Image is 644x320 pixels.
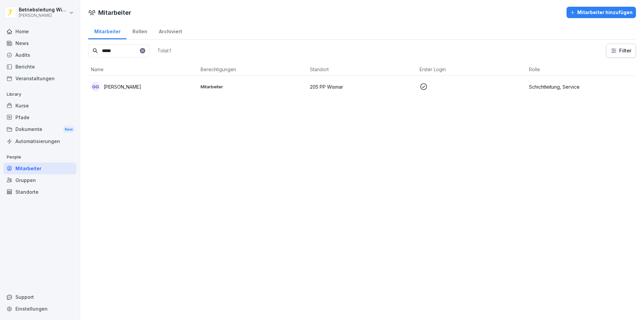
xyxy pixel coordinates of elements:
a: News [3,37,76,49]
a: Berichte [3,61,76,73]
th: Standort [307,63,417,76]
p: Betriebsleitung Wismar [19,7,68,13]
div: GG [91,82,100,91]
p: [PERSON_NAME] [19,13,68,18]
a: Automatisierungen [3,135,76,147]
div: Mitarbeiter hinzufügen [570,9,633,16]
th: Berechtigungen [198,63,308,76]
div: Filter [610,47,632,54]
a: Archiviert [153,22,188,39]
th: Erster Login [417,63,527,76]
div: New [63,126,74,133]
th: Name [88,63,198,76]
a: Rollen [126,22,153,39]
th: Rolle [526,63,636,76]
a: Home [3,26,76,37]
div: Dokumente [3,123,76,136]
a: Veranstaltungen [3,73,76,84]
a: Standorte [3,186,76,198]
p: Mitarbeiter [201,84,305,90]
p: People [3,152,76,163]
a: Mitarbeiter [3,163,76,174]
a: Mitarbeiter [88,22,126,39]
p: Library [3,89,76,100]
p: Total: 1 [157,47,171,54]
p: Schichtleitung, Service [529,83,633,90]
a: Gruppen [3,174,76,186]
p: [PERSON_NAME] [104,83,141,90]
button: Filter [606,44,636,57]
a: Audits [3,49,76,61]
div: Support [3,291,76,303]
a: Kurse [3,100,76,111]
p: 205 PP Wismar [310,83,414,90]
a: Einstellungen [3,303,76,315]
a: DokumenteNew [3,123,76,136]
h1: Mitarbeiter [98,8,131,17]
a: Pfade [3,111,76,123]
button: Mitarbeiter hinzufügen [567,7,636,18]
